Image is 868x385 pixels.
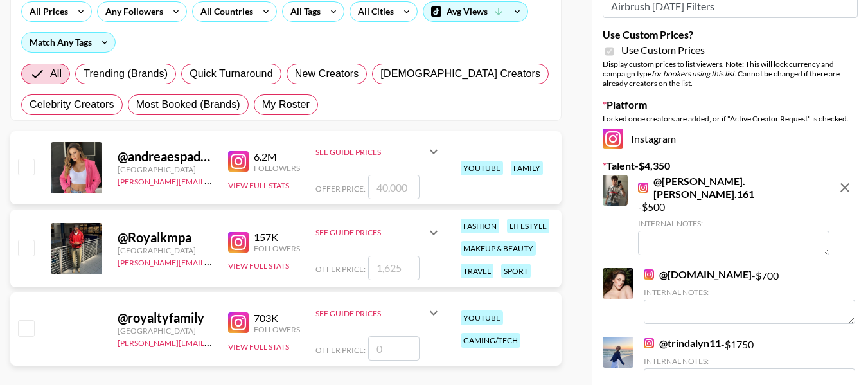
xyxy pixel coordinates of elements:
[50,66,62,82] span: All
[644,337,721,350] a: @trindalyn11
[98,2,166,21] div: Any Followers
[423,2,527,21] div: Avg Views
[228,342,289,352] button: View Full Stats
[254,231,300,244] div: 157K
[603,114,858,123] div: Locked once creators are added, or if "Active Creator Request" is checked.
[136,97,240,112] span: Most Booked (Brands)
[315,147,426,157] div: See Guide Prices
[254,150,300,163] div: 6.2M
[254,163,300,173] div: Followers
[118,255,369,267] a: [PERSON_NAME][EMAIL_ADDRESS][PERSON_NAME][DOMAIN_NAME]
[228,181,289,190] button: View Full Stats
[603,98,858,111] label: Platform
[507,219,549,233] div: lifestyle
[315,136,441,167] div: See Guide Prices
[461,310,503,325] div: youtube
[118,310,213,326] div: @ royaltyfamily
[603,28,858,41] label: Use Custom Prices?
[603,129,858,149] div: Instagram
[254,244,300,253] div: Followers
[118,165,213,174] div: [GEOGRAPHIC_DATA]
[368,336,420,361] input: 0
[315,309,426,318] div: See Guide Prices
[603,129,623,149] img: Instagram
[603,159,858,172] label: Talent - $ 4,350
[644,268,855,324] div: - $ 700
[295,66,359,82] span: New Creators
[380,66,540,82] span: [DEMOGRAPHIC_DATA] Creators
[651,69,734,78] em: for bookers using this list
[315,217,441,248] div: See Guide Prices
[193,2,256,21] div: All Countries
[118,326,213,336] div: [GEOGRAPHIC_DATA]
[118,148,213,165] div: @ andreaespadatv
[644,287,855,297] div: Internal Notes:
[22,33,115,52] div: Match Any Tags
[228,261,289,271] button: View Full Stats
[283,2,323,21] div: All Tags
[603,59,858,88] div: Display custom prices to list viewers. Note: This will lock currency and campaign type . Cannot b...
[84,66,168,82] span: Trending (Brands)
[315,345,366,355] span: Offer Price:
[832,175,858,201] button: remove
[638,183,648,193] img: Instagram
[118,229,213,246] div: @ Royalkmpa
[118,336,308,348] a: [PERSON_NAME][EMAIL_ADDRESS][DOMAIN_NAME]
[368,175,420,199] input: 40,000
[461,333,520,348] div: gaming/tech
[262,97,310,112] span: My Roster
[315,298,441,328] div: See Guide Prices
[621,44,705,57] span: Use Custom Prices
[461,241,536,256] div: makeup & beauty
[638,219,829,228] div: Internal Notes:
[22,2,71,21] div: All Prices
[190,66,273,82] span: Quick Turnaround
[30,97,114,112] span: Celebrity Creators
[638,175,829,201] a: @[PERSON_NAME].[PERSON_NAME].161
[254,325,300,334] div: Followers
[118,174,308,186] a: [PERSON_NAME][EMAIL_ADDRESS][DOMAIN_NAME]
[461,264,493,278] div: travel
[254,312,300,325] div: 703K
[368,256,420,280] input: 1,625
[511,161,543,175] div: family
[644,269,654,280] img: Instagram
[644,356,855,366] div: Internal Notes:
[638,175,829,255] div: - $ 500
[461,161,503,175] div: youtube
[644,338,654,348] img: Instagram
[501,264,531,278] div: sport
[350,2,396,21] div: All Cities
[315,184,366,193] span: Offer Price:
[228,312,249,333] img: Instagram
[228,232,249,253] img: Instagram
[118,246,213,255] div: [GEOGRAPHIC_DATA]
[644,268,752,281] a: @[DOMAIN_NAME]
[315,264,366,274] span: Offer Price:
[228,151,249,172] img: Instagram
[315,228,426,237] div: See Guide Prices
[461,219,499,233] div: fashion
